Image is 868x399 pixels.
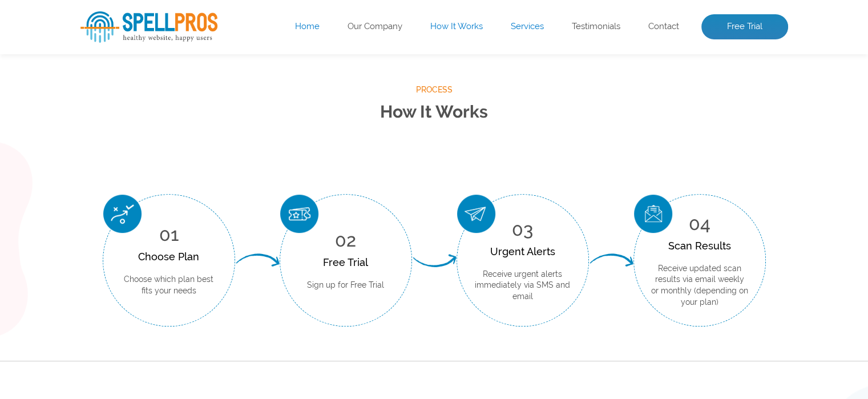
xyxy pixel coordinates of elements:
[348,21,402,33] a: Our Company
[572,21,620,33] a: Testimonials
[634,195,672,233] img: Scan Result
[80,46,152,86] span: Free
[295,21,320,33] a: Home
[457,195,495,233] img: Urgent Alerts
[648,21,679,33] a: Contact
[159,224,179,245] span: 01
[80,185,182,213] button: Scan Website
[505,37,788,231] img: Free Webiste Analysis
[651,263,748,308] p: Receive updated scan results via email weekly or monthly (depending on your plan)
[508,66,736,76] img: Free Webiste Analysis
[651,240,748,252] div: Scan Results
[120,274,217,296] p: Choose which plan best fits your needs
[103,195,142,233] img: Choose Plan
[474,245,571,257] div: Urgent Alerts
[80,11,217,43] img: SpellPros
[80,143,394,174] input: Enter Your URL
[307,256,384,268] div: Free Trial
[474,269,571,303] p: Receive urgent alerts immediately via SMS and email
[701,14,788,39] a: Free Trial
[689,213,710,234] span: 04
[80,98,488,134] p: Enter your website’s URL to see spelling mistakes, broken links and more
[80,46,488,86] h1: Website Analysis
[80,97,788,127] h2: How It Works
[335,229,356,251] span: 02
[512,219,533,240] span: 03
[280,195,318,233] img: Free Trial
[120,251,217,263] div: Choose Plan
[430,21,483,33] a: How It Works
[307,280,384,291] p: Sign up for Free Trial
[80,83,788,97] span: Process
[511,21,544,33] a: Services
